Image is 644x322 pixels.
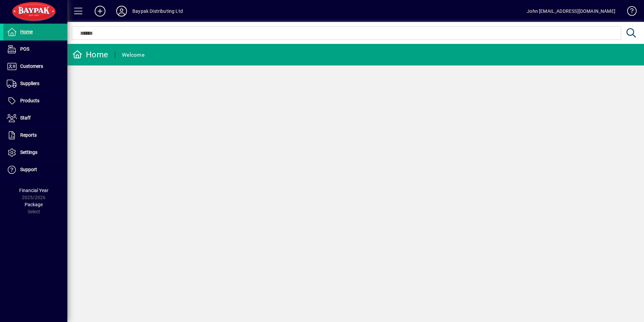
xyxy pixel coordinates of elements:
[132,6,183,17] div: Baypak Distributing Ltd
[20,167,37,172] span: Support
[3,127,67,144] a: Reports
[3,58,67,75] a: Customers
[20,150,37,155] span: Settings
[3,41,67,58] a: POS
[25,202,43,207] span: Package
[20,81,39,86] span: Suppliers
[20,98,39,103] span: Products
[20,46,29,52] span: POS
[20,63,43,69] span: Customers
[3,92,67,109] a: Products
[19,188,49,193] span: Financial Year
[3,75,67,92] a: Suppliers
[527,6,615,17] div: John [EMAIL_ADDRESS][DOMAIN_NAME]
[20,115,31,120] span: Staff
[3,161,67,178] a: Support
[72,49,108,60] div: Home
[3,144,67,161] a: Settings
[3,110,67,127] a: Staff
[111,5,132,17] button: Profile
[622,1,636,23] a: Knowledge Base
[20,29,33,34] span: Home
[89,5,111,17] button: Add
[20,132,37,138] span: Reports
[122,50,144,60] div: Welcome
